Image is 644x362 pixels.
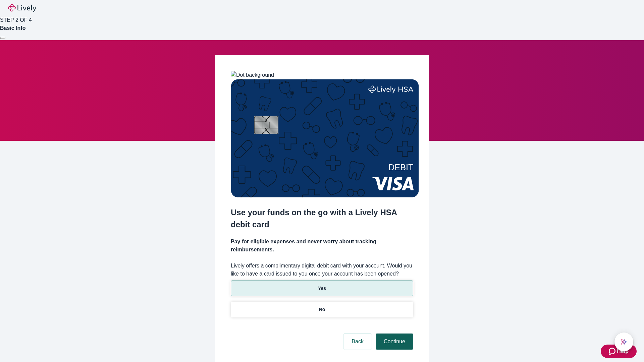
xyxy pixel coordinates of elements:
p: Yes [318,285,326,292]
span: Help [617,347,629,355]
img: Debit card [231,79,419,197]
button: No [231,302,413,317]
button: Continue [376,334,413,350]
button: Back [343,334,372,350]
label: Lively offers a complimentary digital debit card with your account. Would you like to have a card... [231,262,413,278]
img: Lively [8,4,36,12]
h2: Use your funds on the go with a Lively HSA debit card [231,206,413,231]
button: Zendesk support iconHelp [601,345,637,358]
img: Dot background [231,71,274,79]
button: Yes [231,281,413,296]
button: chat [614,333,633,351]
svg: Zendesk support icon [609,347,617,355]
h4: Pay for eligible expenses and never worry about tracking reimbursements. [231,238,413,254]
svg: Lively AI Assistant [621,339,627,345]
p: No [319,306,325,313]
